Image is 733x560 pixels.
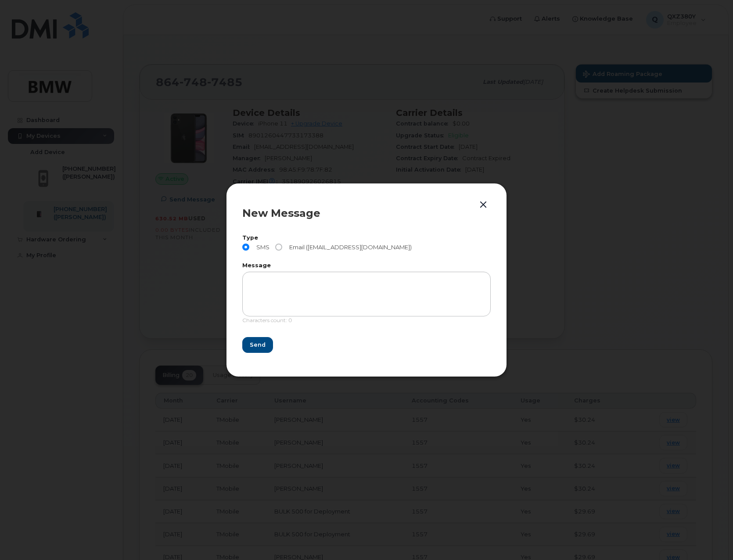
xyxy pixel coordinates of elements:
[250,341,266,349] span: Send
[695,522,726,553] iframe: Messenger Launcher
[286,244,412,251] span: Email ([EMAIL_ADDRESS][DOMAIN_NAME])
[242,337,273,353] button: Send
[242,263,491,269] label: Message
[242,316,491,329] div: Characters count: 0
[242,235,491,241] label: Type
[242,208,491,219] div: New Message
[253,244,269,251] span: SMS
[275,244,282,251] input: Email ([EMAIL_ADDRESS][DOMAIN_NAME])
[242,244,249,251] input: SMS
